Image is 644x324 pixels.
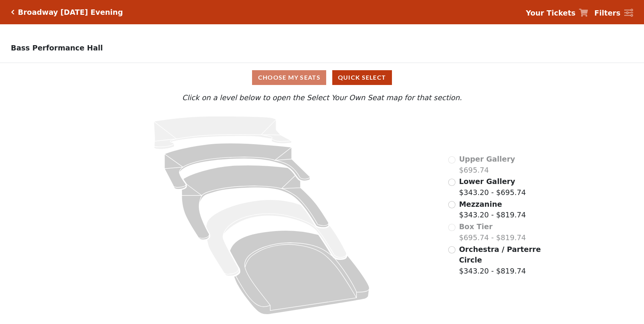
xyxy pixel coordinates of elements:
[459,245,541,264] span: Orchestra / Parterre Circle
[86,92,558,103] p: Click on a level below to open the Select Your Own Seat map for that section.
[459,176,526,198] label: $343.20 - $695.74
[230,231,370,315] path: Orchestra / Parterre Circle - Seats Available: 2
[594,8,633,19] a: Filters
[526,8,588,19] a: Your Tickets
[459,244,542,277] label: $343.20 - $819.74
[18,8,123,17] h5: Broadway [DATE] Evening
[526,9,576,17] strong: Your Tickets
[459,221,526,243] label: $695.74 - $819.74
[11,9,14,15] a: Click here to go back to filters
[459,177,515,186] span: Lower Gallery
[459,154,515,175] label: $695.74
[459,155,515,163] span: Upper Gallery
[459,199,526,220] label: $343.20 - $819.74
[154,116,292,149] path: Upper Gallery - Seats Available: 0
[459,200,502,208] span: Mezzanine
[459,222,492,231] span: Box Tier
[332,70,392,85] button: Quick Select
[594,9,620,17] strong: Filters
